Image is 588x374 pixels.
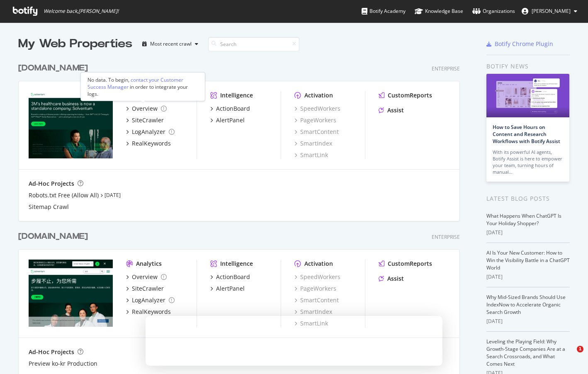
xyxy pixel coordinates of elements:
button: [PERSON_NAME] [515,5,584,18]
div: SiteCrawler [132,284,164,293]
a: ActionBoard [210,104,250,113]
div: Enterprise [432,65,460,72]
div: AlertPanel [216,284,245,293]
div: [DATE] [486,318,570,325]
a: SiteCrawler [126,284,164,293]
a: AlertPanel [210,116,245,124]
div: RealKeywords [132,308,171,316]
a: SpeedWorkers [294,104,340,113]
div: Assist [387,106,404,114]
div: Ad-Hoc Projects [29,348,74,356]
a: ActionBoard [210,273,250,281]
div: RealKeywords [132,139,171,148]
a: How to Save Hours on Content and Research Workflows with Botify Assist [493,124,560,145]
div: Intelligence [220,260,253,268]
a: AlertPanel [210,284,245,293]
div: [DOMAIN_NAME] [18,231,88,243]
div: Activation [304,260,333,268]
a: SiteCrawler [126,116,164,124]
a: [DOMAIN_NAME] [18,62,91,74]
img: solventum.com [29,91,113,158]
a: PageWorkers [294,116,336,124]
img: solventum-curiosity.com [29,260,113,327]
div: Assist [387,274,404,283]
a: What Happens When ChatGPT Is Your Holiday Shopper? [486,212,561,227]
div: Organizations [472,7,515,15]
div: Overview [132,104,158,113]
a: Why Mid-Sized Brands Should Use IndexNow to Accelerate Organic Search Growth [486,294,566,316]
span: 1 [577,346,583,352]
a: Overview [126,104,167,113]
iframe: Intercom live chat [560,346,580,366]
div: AlertPanel [216,116,245,124]
a: Preview ko-kr Production [29,359,97,368]
iframe: Survey by Laura from Botify [146,316,442,366]
a: Overview [126,273,167,281]
div: LogAnalyzer [132,128,165,136]
a: PageWorkers [294,284,336,293]
div: CustomReports [388,260,432,268]
div: With its powerful AI agents, Botify Assist is here to empower your team, turning hours of manual… [493,149,563,175]
a: Assist [379,274,404,283]
div: Enterprise [432,233,460,240]
a: SmartLink [294,151,328,159]
div: Latest Blog Posts [486,194,570,203]
span: Welcome back, [PERSON_NAME] ! [44,8,119,15]
span: TL Chua [532,7,571,15]
div: Knowledge Base [415,7,463,15]
a: AI Is Your New Customer: How to Win the Visibility Battle in a ChatGPT World [486,249,570,271]
a: Sitemap Crawl [29,203,69,211]
div: ActionBoard [216,273,250,281]
a: Botify Chrome Plugin [486,40,553,48]
a: LogAnalyzer [126,296,175,304]
a: SmartContent [294,296,339,304]
a: CustomReports [379,91,432,100]
div: Overview [132,273,158,281]
a: RealKeywords [126,139,171,148]
a: [DOMAIN_NAME] [18,231,91,243]
div: CustomReports [388,91,432,100]
a: CustomReports [379,260,432,268]
a: [DATE] [104,192,121,199]
input: Search [208,37,299,51]
div: Botify Academy [362,7,406,15]
div: No data. To begin, in order to integrate your logs. [87,76,198,97]
div: [DOMAIN_NAME] [18,62,88,74]
div: contact your Customer Success Manager [87,76,183,90]
a: RealKeywords [126,308,171,316]
div: Most recent crawl [150,41,192,46]
a: Assist [379,106,404,114]
a: SpeedWorkers [294,273,340,281]
button: Most recent crawl [139,37,202,51]
a: Robots.txt Free (Allow All) [29,191,99,199]
a: LogAnalyzer [126,128,175,136]
div: ActionBoard [216,104,250,113]
a: Leveling the Playing Field: Why Growth-Stage Companies Are at a Search Crossroads, and What Comes... [486,338,565,367]
div: LogAnalyzer [132,296,165,304]
div: My Web Properties [18,36,132,52]
a: SmartContent [294,128,339,136]
a: SmartIndex [294,139,332,148]
div: Intelligence [220,91,253,100]
div: Activation [304,91,333,100]
a: SmartIndex [294,308,332,316]
div: Analytics [136,260,162,268]
img: How to Save Hours on Content and Research Workflows with Botify Assist [486,74,569,117]
div: [DATE] [486,229,570,236]
div: Botify Chrome Plugin [495,40,553,48]
div: SiteCrawler [132,116,164,124]
div: Botify news [486,62,570,71]
div: [DATE] [486,273,570,281]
